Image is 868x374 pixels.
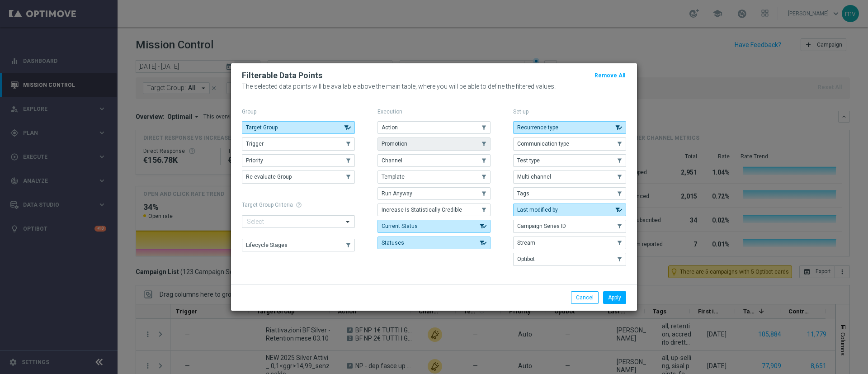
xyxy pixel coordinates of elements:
[242,202,355,208] h1: Target Group Criteria
[571,291,599,304] button: Cancel
[513,108,626,115] p: Set-up
[382,190,412,197] span: Run Anyway
[246,124,278,131] span: Target Group
[242,154,355,167] button: Priority
[242,170,355,183] button: Re-evaluate Group
[513,187,626,200] button: Tags
[242,239,355,251] button: Lifecycle Stages
[382,141,407,147] span: Promotion
[513,253,626,265] button: Optibot
[517,190,529,197] span: Tags
[382,207,462,213] span: Increase Is Statistically Credible
[517,141,569,147] span: Communication type
[377,204,491,216] button: Increase Is Statistically Credible
[246,157,263,164] span: Priority
[517,223,566,229] span: Campaign Series ID
[242,137,355,150] button: Trigger
[377,187,491,200] button: Run Anyway
[377,220,491,232] button: Current Status
[513,137,626,150] button: Communication type
[377,154,491,167] button: Channel
[513,237,626,249] button: Stream
[382,157,402,164] span: Channel
[603,291,626,304] button: Apply
[517,207,558,213] span: Last modified by
[517,157,540,164] span: Test type
[513,121,626,134] button: Recurrence type
[517,174,551,180] span: Multi-channel
[382,174,405,180] span: Template
[377,137,491,150] button: Promotion
[382,240,404,246] span: Statuses
[513,170,626,183] button: Multi-channel
[296,202,302,208] span: help_outline
[242,108,355,115] p: Group
[242,70,322,81] h2: Filterable Data Points
[517,124,558,131] span: Recurrence type
[382,124,398,131] span: Action
[517,256,535,262] span: Optibot
[242,121,355,134] button: Target Group
[594,71,626,80] button: Remove All
[246,141,264,147] span: Trigger
[246,242,288,248] span: Lifecycle Stages
[382,223,418,229] span: Current Status
[377,237,491,249] button: Statuses
[246,174,292,180] span: Re-evaluate Group
[377,121,491,134] button: Action
[377,170,491,183] button: Template
[377,108,491,115] p: Execution
[513,204,626,216] button: Last modified by
[517,240,535,246] span: Stream
[513,220,626,232] button: Campaign Series ID
[513,154,626,167] button: Test type
[242,83,626,90] p: The selected data points will be available above the main table, where you will be able to define...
